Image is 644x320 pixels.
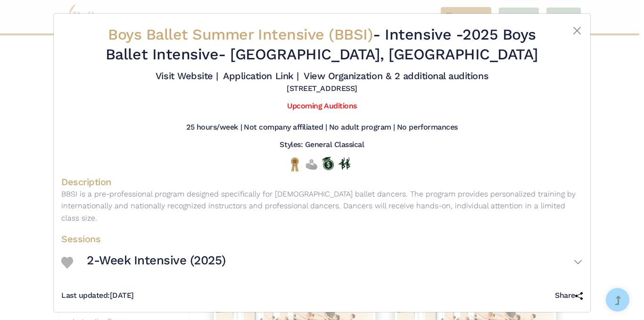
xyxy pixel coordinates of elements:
[61,188,583,224] p: BBSI is a pre-professional program designed specifically for [DEMOGRAPHIC_DATA] ballet dancers. T...
[61,176,583,188] h4: Description
[339,157,350,170] img: In Person
[322,157,334,170] img: Offers Scholarship
[108,25,373,43] span: Boys Ballet Summer Intensive (BBSI)
[223,70,298,82] a: Application Link |
[304,70,488,82] a: View Organization & 2 additional auditions
[280,140,364,150] h5: Styles: General Classical
[289,157,301,172] img: National
[385,25,462,43] span: Intensive -
[105,25,539,64] h2: - 2025 Boys Ballet Intensive- [GEOGRAPHIC_DATA], [GEOGRAPHIC_DATA]
[555,291,583,301] h5: Share
[87,253,226,269] h3: 2-Week Intensive (2025)
[87,249,583,276] button: 2-Week Intensive (2025)
[329,123,395,132] h5: No adult program |
[287,84,357,94] h5: [STREET_ADDRESS]
[305,157,317,172] img: No Financial Aid
[61,233,583,245] h4: Sessions
[244,123,327,132] h5: Not company affiliated |
[397,123,458,132] h5: No performances
[156,70,218,82] a: Visit Website |
[571,25,583,36] button: Close
[186,123,242,132] h5: 25 hours/week |
[61,257,73,269] img: Heart
[287,101,356,110] a: Upcoming Auditions
[61,291,134,301] h5: [DATE]
[61,291,110,300] span: Last updated:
